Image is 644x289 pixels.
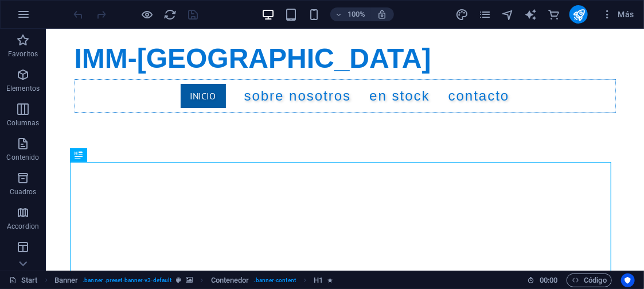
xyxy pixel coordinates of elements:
[9,273,38,287] a: Haz clic para cancelar la selección y doble clic para abrir páginas
[327,277,333,283] i: El elemento contiene una animación
[6,84,40,93] p: Elementos
[163,7,177,21] button: reload
[602,9,634,20] span: Más
[528,273,558,287] h6: Tiempo de la sesión
[547,8,560,21] i: Comercio
[572,8,586,21] i: Publicar
[524,8,537,21] i: AI Writer
[621,273,635,287] button: Usercentrics
[6,153,39,162] p: Contenido
[254,273,296,287] span: . banner-content
[176,277,181,283] i: Este elemento es un preajuste personalizable
[501,8,514,21] i: Navegador
[8,49,38,59] p: Favoritos
[7,222,39,231] p: Accordion
[547,7,560,21] button: commerce
[377,9,388,20] i: Al redimensionar, ajustar el nivel de zoom automáticamente para ajustarse al dispositivo elegido.
[478,7,491,21] button: pages
[13,256,34,265] p: Tablas
[164,8,177,21] i: Volver a cargar página
[540,273,557,287] span: 00 00
[83,273,171,287] span: . banner .preset-banner-v3-default
[7,118,40,128] p: Columnas
[330,7,371,21] button: 100%
[569,5,588,24] button: publish
[478,8,491,21] i: Páginas (Ctrl+Alt+S)
[572,273,607,287] span: Código
[548,276,549,284] span: :
[54,273,333,287] nav: breadcrumb
[140,7,154,21] button: Haz clic para salir del modo de previsualización y seguir editando
[10,187,37,196] p: Cuadros
[186,277,193,283] i: Este elemento contiene un fondo
[455,8,469,21] i: Diseño (Ctrl+Alt+Y)
[314,273,323,287] span: Haz clic para seleccionar y doble clic para editar
[455,7,469,21] button: design
[567,273,612,287] button: Código
[524,7,537,21] button: text_generator
[54,273,79,287] span: Haz clic para seleccionar y doble clic para editar
[211,273,249,287] span: Haz clic para seleccionar y doble clic para editar
[597,5,639,24] button: Más
[501,7,514,21] button: navigator
[348,7,366,21] h6: 100%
